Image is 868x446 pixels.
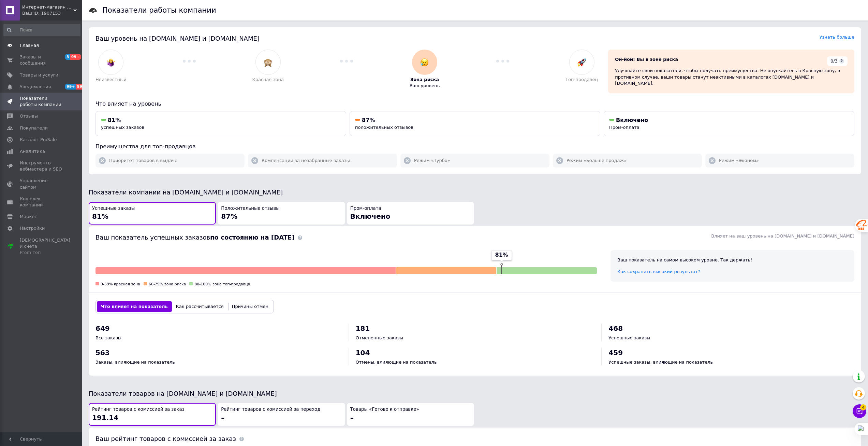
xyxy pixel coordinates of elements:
span: 468 [608,324,623,333]
span: Настройки [20,225,45,231]
span: Показатели товаров на [DOMAIN_NAME] и [DOMAIN_NAME] [89,390,277,397]
span: Уведомления [20,84,51,90]
span: 0-59% красная зона [101,282,140,286]
span: Что влияет на уровень [95,100,161,107]
span: [DEMOGRAPHIC_DATA] и счета [20,237,70,256]
span: Инструменты вебмастера и SEO [20,160,63,172]
div: Ваш ID: 1907153 [22,10,82,16]
button: Как рассчитывается [172,301,228,312]
button: Пром-оплатаВключено [347,202,474,225]
span: Режим «Больше продаж» [567,158,627,164]
button: Что влияет на показатель [97,301,172,312]
span: 459 [608,349,623,357]
button: Рейтинг товаров с комиссией за переход– [218,403,345,426]
span: 87% [221,212,237,220]
span: – [221,414,224,422]
button: Успешные заказы81% [89,202,216,225]
span: Маркет [20,214,37,220]
span: успешных заказов [101,125,144,130]
span: Успешные заказы, влияющие на показатель [608,360,713,365]
span: Покупатели [20,125,48,131]
span: Рейтинг товаров с комиссией за заказ [92,406,185,413]
span: Заказы и сообщения [20,54,63,66]
a: Как сохранить высокий результат? [617,269,700,274]
span: 60-79% зона риска [149,282,186,286]
span: Все заказы [95,335,121,340]
span: Товары «Готово к отправке» [350,406,419,413]
span: Неизвестный [95,77,127,83]
span: Включено [350,212,391,220]
span: Ваш уровень на [DOMAIN_NAME] и [DOMAIN_NAME] [95,35,260,42]
span: Ваш уровень [410,83,440,89]
span: 4 [860,404,866,410]
span: Зона риска [410,77,439,83]
span: Отмены, влияющие на показатель [356,360,437,365]
span: Отмененные заказы [356,335,403,340]
button: Рейтинг товаров с комиссией за заказ191.14 [89,403,216,426]
button: Причины отмен [228,301,273,312]
span: 104 [356,349,370,357]
span: Пром-оплата [609,125,639,130]
span: Рейтинг товаров с комиссией за переход [221,406,320,413]
span: 81% [108,117,121,123]
span: 563 [95,349,110,357]
span: Компенсации за незабранные заказы [262,158,350,164]
span: Показатели компании на [DOMAIN_NAME] и [DOMAIN_NAME] [89,189,283,196]
span: 81% [495,251,508,259]
span: 81% [92,212,108,220]
span: 181 [356,324,370,333]
img: :see_no_evil: [264,58,272,67]
button: Чат с покупателем4 [853,404,866,418]
span: Управление сайтом [20,178,63,190]
img: :disappointed_relieved: [420,58,429,67]
span: Ваш рейтинг товаров с комиссией за заказ [95,435,236,442]
span: Влияет на ваш уровень на [DOMAIN_NAME] и [DOMAIN_NAME] [711,233,854,239]
img: :woman-shrugging: [107,58,115,67]
button: ВключеноПром-оплата [604,111,854,136]
span: положительных отзывов [355,125,413,130]
span: Ой-йой! Вы в зоне риска [615,57,678,62]
span: 59 [76,84,84,90]
button: Положительные отзывы87% [218,202,345,225]
img: :rocket: [577,58,586,67]
b: по состоянию на [DATE] [210,234,294,241]
span: Красная зона [252,77,284,83]
div: Ваш показатель на самом высоком уровне. Так держать! [617,257,848,263]
input: Поиск [3,24,80,36]
span: Успешные заказы [608,335,650,340]
span: 99+ [70,54,82,60]
span: Отзывы [20,113,38,119]
span: Топ-продавец [565,77,598,83]
span: ? [839,59,844,64]
span: Аналитика [20,148,45,154]
span: Пром-оплата [350,205,381,212]
span: Заказы, влияющие на показатель [95,360,175,365]
div: Улучшайте свои показатели, чтобы получать преимущества. Не опускайтесь в Красную зону, в противно... [615,68,848,86]
span: Положительные отзывы [221,205,279,212]
span: 80-100% зона топ-продавца [194,282,250,286]
span: Режим «Турбо» [414,158,450,164]
span: Каталог ProSale [20,137,57,143]
span: 191.14 [92,414,118,422]
span: Интернет-магазин "Бленда-Шоп" [22,4,73,10]
span: Успешные заказы [92,205,135,212]
span: Включено [616,117,648,123]
a: Узнать больше [819,35,854,40]
span: Преимущества для топ-продавцов [95,143,195,150]
h1: Показатели работы компании [102,6,216,14]
span: Товары и услуги [20,72,58,78]
button: 81%успешных заказов [95,111,346,136]
div: 0/3 [827,56,848,66]
div: Prom топ [20,249,70,256]
span: Показатели работы компании [20,95,63,108]
span: – [350,414,354,422]
span: Приоритет товаров в выдаче [109,158,177,164]
span: Кошелек компании [20,196,63,208]
span: Режим «Эконом» [719,158,759,164]
span: 87% [362,117,375,123]
span: Ваш показатель успешных заказов [95,234,294,241]
button: 87%положительных отзывов [350,111,600,136]
span: Главная [20,42,39,49]
span: 649 [95,324,110,333]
